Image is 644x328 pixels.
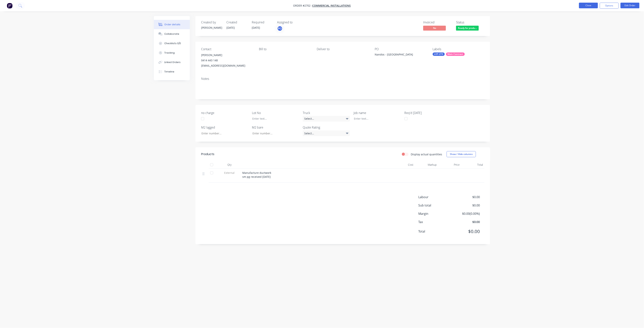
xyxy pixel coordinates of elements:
[456,26,479,30] span: Ready for produ...
[154,39,190,48] button: Checklists 0/0
[154,58,190,67] button: Linked Orders
[226,21,247,24] div: Created
[433,47,484,51] div: Labels
[164,61,181,64] div: Linked Orders
[164,70,175,73] div: Timeline
[201,111,248,115] label: no charge
[303,130,350,136] div: Select...
[452,203,480,208] span: $0.00
[418,229,452,234] span: Total
[452,195,480,199] span: $0.00
[7,3,12,8] img: Factory
[277,21,315,24] div: Assigned to
[164,32,179,36] div: Collaborate
[198,130,248,136] input: Enter number...
[411,152,442,156] label: Display actual quantities
[154,20,190,29] button: Order details
[201,47,253,51] div: Contact
[252,111,299,115] label: Lot No
[312,4,351,8] a: Commercial Installations
[423,21,452,24] div: Invoiced
[201,63,253,68] div: [EMAIL_ADDRESS][DOMAIN_NAME]
[252,26,260,29] span: [DATE]
[303,116,350,122] div: Select...
[201,26,222,30] div: [PERSON_NAME]
[303,111,350,115] label: Truck
[242,171,271,179] span: Manufacture ductwork sm pg received [DATE]
[621,3,639,8] button: Edit Order
[438,161,461,169] div: Price
[392,161,415,169] div: Cost
[220,171,239,175] span: External
[201,52,253,68] div: [PERSON_NAME]0414 443 148[EMAIL_ADDRESS][DOMAIN_NAME]
[447,151,476,157] button: Show / Hide columns
[354,111,401,115] label: Job name
[456,26,479,31] button: Ready for produ...
[418,195,452,199] span: Labour
[252,21,273,24] div: Required
[418,203,452,208] span: Sub total
[418,220,452,224] span: Tax
[579,3,598,8] button: Close
[201,152,214,156] div: Products
[154,48,190,58] button: Tracking
[456,21,484,24] div: Status
[201,58,253,63] div: 0414 443 148
[303,125,350,130] label: Quote Rating
[154,67,190,76] button: Timeline
[164,42,181,45] div: Checklists 0/0
[201,52,253,58] div: [PERSON_NAME]
[293,4,312,8] span: Order #2702 -
[452,211,480,216] span: $0.00 ( 0.00 %)
[461,161,485,169] div: Total
[252,125,299,130] label: M2 bare
[600,3,619,9] button: Options
[201,21,222,24] div: Created by
[446,52,465,56] div: Main Contract
[226,26,235,29] span: [DATE]
[418,211,452,216] span: Margin
[375,52,422,58] div: Nandos - [GEOGRAPHIC_DATA]
[201,77,484,81] div: Notes
[433,52,445,56] div: LOT-273
[164,23,181,26] div: Order details
[423,26,446,30] span: No
[154,29,190,39] button: Collaborate
[259,47,311,51] div: Bill to
[375,47,426,51] div: PO
[317,47,369,51] div: Deliver to
[164,51,175,55] div: Tracking
[452,228,480,235] span: $0.00
[249,130,299,136] input: Enter number...
[405,111,452,115] label: Req'd [DATE]
[415,161,438,169] div: Markup
[452,220,480,224] span: $0.00
[218,161,241,169] div: Qty
[201,125,248,130] label: M2 lagged
[277,26,283,31] button: PO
